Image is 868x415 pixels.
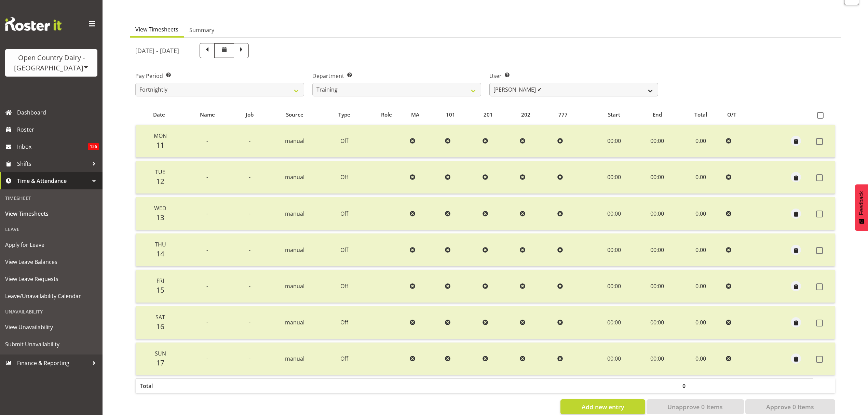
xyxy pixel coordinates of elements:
span: Date [153,111,165,119]
span: Thu [155,241,166,248]
span: - [249,319,250,326]
span: manual [285,173,304,181]
td: 0.00 [678,125,723,158]
a: View Leave Requests [2,270,101,287]
span: 201 [484,111,493,119]
span: View Timesheets [5,209,97,219]
span: 13 [156,213,164,222]
span: Time & Attendance [17,176,89,186]
button: Unapprove 0 Items [647,399,744,414]
span: Leave/Unavailability Calendar [5,291,97,301]
button: Add new entry [560,399,645,414]
div: Timesheet [2,191,101,205]
td: 0.00 [678,161,723,194]
span: Finance & Reporting [17,358,89,368]
span: 16 [156,322,164,331]
span: Sat [155,313,165,321]
label: Pay Period [135,72,304,80]
span: Name [200,111,215,119]
span: 11 [156,140,164,150]
span: - [206,246,208,254]
div: Leave [2,222,101,236]
label: User [489,72,658,80]
span: Submit Unavailability [5,339,97,349]
th: Total [136,378,182,393]
a: View Timesheets [2,205,101,222]
span: Add new entry [582,402,624,411]
span: Roster [17,124,99,135]
span: 101 [446,111,455,119]
td: 0.00 [678,270,723,303]
td: 00:00 [592,125,636,158]
button: Approve 0 Items [745,399,835,414]
td: 00:00 [636,161,678,194]
span: manual [285,246,304,254]
a: View Unavailability [2,319,101,336]
td: Off [322,197,366,230]
span: - [206,319,208,326]
img: Rosterit website logo [5,17,62,31]
span: manual [285,355,304,362]
h5: [DATE] - [DATE] [135,47,179,54]
span: 12 [156,176,164,186]
span: Dashboard [17,107,99,118]
td: 00:00 [592,270,636,303]
td: 00:00 [636,343,678,375]
span: End [653,111,662,119]
td: 0.00 [678,306,723,339]
th: 0 [678,378,723,393]
span: 14 [156,249,164,258]
a: Apply for Leave [2,236,101,253]
span: Shifts [17,159,89,169]
span: - [206,282,208,290]
span: - [206,137,208,145]
td: 00:00 [636,125,678,158]
span: - [249,173,250,181]
span: 156 [88,143,99,150]
span: Approve 0 Items [766,402,814,411]
span: 17 [156,358,164,367]
span: 15 [156,285,164,295]
span: Tue [155,168,165,176]
span: Inbox [17,142,88,152]
span: Role [381,111,392,119]
div: Unavailability [2,305,101,319]
span: View Leave Balances [5,257,97,267]
td: 00:00 [636,306,678,339]
span: - [249,246,250,254]
td: 00:00 [592,233,636,266]
td: 00:00 [592,306,636,339]
span: manual [285,319,304,326]
span: Wed [154,204,166,212]
span: Mon [154,132,167,139]
span: manual [285,137,304,145]
span: Unapprove 0 Items [667,402,723,411]
span: - [206,210,208,217]
span: - [249,282,250,290]
td: 00:00 [592,197,636,230]
span: O/T [727,111,736,119]
span: View Unavailability [5,322,97,332]
td: 0.00 [678,197,723,230]
span: Source [286,111,303,119]
span: - [206,355,208,362]
a: Leave/Unavailability Calendar [2,287,101,305]
span: - [249,210,250,217]
a: Submit Unavailability [2,336,101,353]
span: Summary [189,26,214,34]
td: Off [322,306,366,339]
td: Off [322,233,366,266]
span: 202 [521,111,530,119]
span: 777 [558,111,568,119]
span: View Leave Requests [5,274,97,284]
td: 00:00 [636,233,678,266]
span: manual [285,282,304,290]
td: 00:00 [592,343,636,375]
span: View Timesheets [135,25,178,34]
span: Type [338,111,350,119]
span: - [249,137,250,145]
span: Sun [155,350,166,357]
td: Off [322,343,366,375]
td: Off [322,161,366,194]
span: manual [285,210,304,217]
